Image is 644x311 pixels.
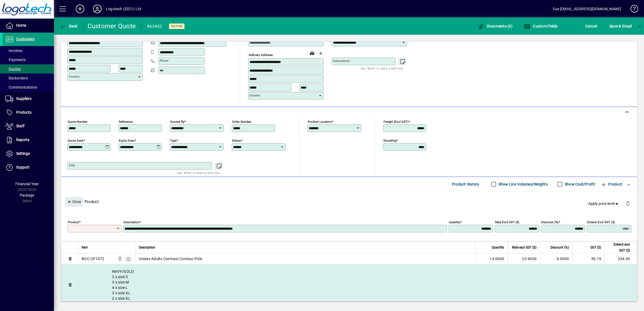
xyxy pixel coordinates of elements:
[16,138,29,142] span: Reports
[541,220,559,224] mat-label: Discount (%)
[450,179,482,189] button: Product History
[621,201,634,206] app-page-header-button: Delete
[15,182,39,186] span: Financial Year
[476,21,514,31] button: Documents (0)
[621,197,634,210] button: Delete
[3,46,54,55] a: Invoices
[524,24,558,28] span: Custom Fields
[58,21,79,31] button: Back
[553,5,621,13] div: Sue [EMAIL_ADDRESS][DOMAIN_NAME]
[512,244,536,250] span: Rate excl GST ($)
[89,4,106,14] button: Profile
[3,19,54,32] a: Home
[492,244,504,250] span: Quantity
[60,24,78,28] span: Back
[160,59,168,62] mat-label: Phone
[16,124,25,128] span: Staff
[604,254,637,264] td: 334.60
[511,256,536,261] div: 23.9000
[54,21,84,31] app-page-header-button: Back
[608,242,630,253] span: Extend excl GST ($)
[610,24,612,28] span: S
[69,163,75,167] mat-label: Title
[139,256,202,261] span: Unisex Adults Contrast Contour Polo
[16,23,26,27] span: Home
[3,92,54,106] a: Suppliers
[68,120,88,123] mat-label: Quote number
[82,256,105,261] div: BOC-CP1072
[16,37,34,41] span: Customers
[5,76,28,80] span: Backorders
[116,256,123,262] span: Central
[497,181,548,187] label: Show Line Volumes/Weights
[572,254,604,264] td: 50.19
[586,199,622,208] button: Apply price level
[550,244,569,250] span: Discount (%)
[64,199,85,204] app-page-header-button: Close
[177,170,219,176] mat-hint: Use 'Enter' to start a new line
[3,106,54,119] a: Products
[600,180,622,188] span: Product
[119,138,134,142] mat-label: Expiry date
[250,93,260,97] mat-label: Country
[170,120,184,123] mat-label: Quoted by
[3,161,54,174] a: Support
[598,179,625,189] button: Product
[5,85,37,89] span: Communications
[607,21,634,31] button: Save & Email
[232,120,251,123] mat-label: Order number
[16,151,30,156] span: Settings
[106,5,141,13] div: Logotech (2021) Ltd
[308,120,332,123] mat-label: Product location
[5,67,21,71] span: Quotes
[564,181,595,187] label: Show Cost/Profit
[383,138,396,142] mat-label: Rounding
[3,147,54,160] a: Settings
[67,197,81,206] span: Close
[452,180,479,188] span: Product History
[16,110,32,114] span: Products
[16,165,30,169] span: Support
[68,138,83,142] mat-label: Quote date
[3,133,54,147] a: Reports
[61,192,637,211] div: Product
[171,25,182,28] span: Active
[147,22,162,31] div: #62452
[170,138,176,142] mat-label: Type
[588,201,619,207] span: Apply price level
[585,22,597,30] span: Cancel
[449,220,460,224] mat-label: Quantity
[383,120,408,123] mat-label: Freight (excl GST)
[316,49,325,58] button: Choose address
[20,193,34,197] span: Package
[590,244,601,250] span: GST ($)
[5,48,22,53] span: Invoices
[490,256,504,261] span: 14.0000
[68,220,79,224] mat-label: Product
[626,1,637,19] a: Knowledge Base
[361,65,403,71] mat-hint: Use 'Enter' to start a new line
[82,244,88,250] span: Item
[3,55,54,64] a: Payments
[232,138,241,142] mat-label: Status
[610,22,632,30] span: ave & Email
[16,96,32,101] span: Suppliers
[3,83,54,92] a: Communications
[65,197,83,207] button: Close
[540,254,572,264] td: 0.0000
[522,21,559,31] button: Custom Fields
[139,244,155,250] span: Description
[123,220,139,224] mat-label: Description
[587,220,615,224] mat-label: Extend excl GST ($)
[3,120,54,133] a: Staff
[71,4,89,14] button: Add
[308,49,316,57] a: View on map
[584,21,598,31] button: Cancel
[78,264,637,305] div: NAVY/GOLD 2 x size S 3 x size M 4 x size L 3 x size XL 2 x size XL
[495,220,519,224] mat-label: Rate excl GST ($)
[69,75,79,78] mat-label: Country
[119,120,133,123] mat-label: Reference
[3,74,54,83] a: Backorders
[3,64,54,74] a: Quotes
[477,24,513,28] span: Documents (0)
